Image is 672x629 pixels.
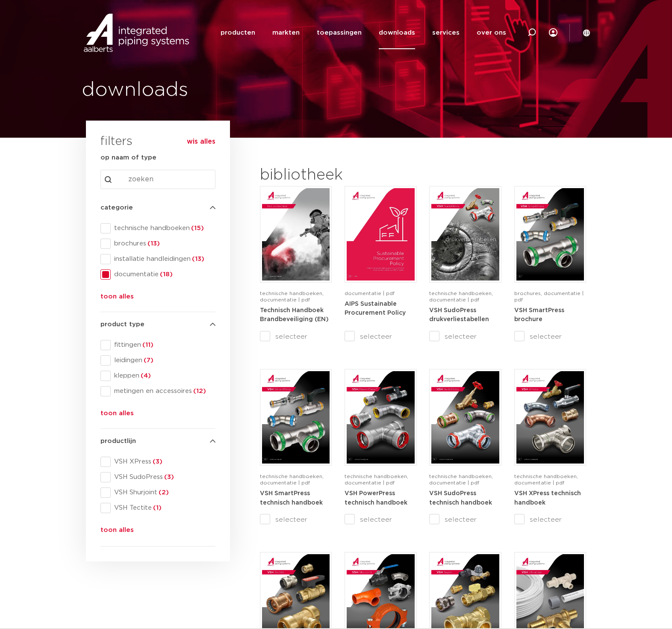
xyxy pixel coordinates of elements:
[260,474,324,485] span: technische handboeken, documentatie | pdf
[345,514,416,525] label: selecteer
[262,188,330,281] img: FireProtection_A4TM_5007915_2025_2.0_EN-pdf.jpg
[152,505,162,511] span: (1)
[151,458,162,465] span: (3)
[514,490,581,506] a: VSH XPress technisch handboek
[345,301,406,316] a: AIPS Sustainable Procurement Policy
[100,487,215,498] div: VSH Shurjoint(2)
[100,472,215,482] div: VSH SudoPress(3)
[317,16,362,49] a: toepassingen
[111,341,215,349] span: fittingen
[260,331,332,342] label: selecteer
[111,372,215,380] span: kleppen
[192,388,206,394] span: (12)
[100,386,215,396] div: metingen en accessoires(12)
[260,490,323,506] strong: VSH SmartPress technisch handboek
[111,270,215,279] span: documentatie
[514,474,578,485] span: technische handboeken, documentatie | pdf
[159,271,173,278] span: (18)
[100,436,215,446] h4: productlijn
[100,239,215,249] div: brochures(13)
[221,16,506,49] nav: Menu
[100,340,215,350] div: fittingen(11)
[111,488,215,497] span: VSH Shurjoint
[432,16,460,49] a: services
[163,474,174,480] span: (3)
[100,371,215,381] div: kleppen(4)
[139,372,151,379] span: (4)
[260,291,324,302] span: technische handboeken, documentatie | pdf
[379,16,415,49] a: downloads
[111,224,215,233] span: technische handboeken
[347,188,414,281] img: Aips_A4Sustainable-Procurement-Policy_5011446_EN-pdf.jpg
[142,357,153,363] span: (7)
[111,458,215,466] span: VSH XPress
[100,408,134,422] button: toon alles
[111,356,215,365] span: leidingen
[100,457,215,467] div: VSH XPress(3)
[345,331,416,342] label: selecteer
[111,239,215,248] span: brochures
[345,490,407,506] a: VSH PowerPress technisch handboek
[260,307,329,323] strong: Technisch Handboek Brandbeveiliging (EN)
[221,16,255,49] a: producten
[100,203,215,213] h4: categorie
[260,165,412,186] h2: bibliotheek
[157,489,169,496] span: (2)
[191,256,204,262] span: (13)
[514,291,584,302] span: brochures, documentatie | pdf
[100,503,215,513] div: VSH Tectite(1)
[141,342,153,348] span: (11)
[260,490,323,506] a: VSH SmartPress technisch handboek
[262,371,330,464] img: VSH-SmartPress_A4TM_5009301_2023_2.0-EN-pdf.jpg
[429,307,489,323] strong: VSH SudoPress drukverliestabellen
[429,490,492,506] strong: VSH SudoPress technisch handboek
[514,490,581,506] strong: VSH XPress technisch handboek
[514,331,586,342] label: selecteer
[345,490,407,506] strong: VSH PowerPress technisch handboek
[429,474,493,485] span: technische handboeken, documentatie | pdf
[272,16,300,49] a: markten
[514,514,586,525] label: selecteer
[111,473,215,481] span: VSH SudoPress
[429,490,492,506] a: VSH SudoPress technisch handboek
[100,292,134,305] button: toon alles
[82,77,332,104] h1: downloads
[516,188,584,281] img: VSH-SmartPress_A4Brochure-5008016-2023_2.0_NL-pdf.jpg
[429,331,501,342] label: selecteer
[100,525,134,539] button: toon alles
[100,269,215,280] div: documentatie(18)
[100,132,133,152] h3: filters
[111,504,215,512] span: VSH Tectite
[516,371,584,464] img: VSH-XPress_A4TM_5008762_2025_4.1_NL-pdf.jpg
[429,291,493,302] span: technische handboeken, documentatie | pdf
[429,307,489,323] a: VSH SudoPress drukverliestabellen
[187,137,215,146] button: wis alles
[146,240,160,247] span: (13)
[100,223,215,233] div: technische handboeken(15)
[260,307,329,323] a: Technisch Handboek Brandbeveiliging (EN)
[477,16,506,49] a: over ons
[345,291,395,296] span: documentatie | pdf
[345,474,408,485] span: technische handboeken, documentatie | pdf
[111,387,215,396] span: metingen en accessoires
[100,319,215,330] h4: product type
[347,371,414,464] img: VSH-PowerPress_A4TM_5008817_2024_3.1_NL-pdf.jpg
[100,254,215,264] div: installatie handleidingen(13)
[100,154,156,161] strong: op naam of type
[260,514,332,525] label: selecteer
[100,355,215,366] div: leidingen(7)
[514,307,564,323] a: VSH SmartPress brochure
[190,225,204,231] span: (15)
[345,301,406,316] strong: AIPS Sustainable Procurement Policy
[111,255,215,263] span: installatie handleidingen
[429,514,501,525] label: selecteer
[431,371,499,464] img: VSH-SudoPress_A4TM_5001604-2023-3.0_NL-pdf.jpg
[431,188,499,281] img: VSH-SudoPress_A4PLT_5007706_2024-2.0_NL-pdf.jpg
[514,307,564,323] strong: VSH SmartPress brochure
